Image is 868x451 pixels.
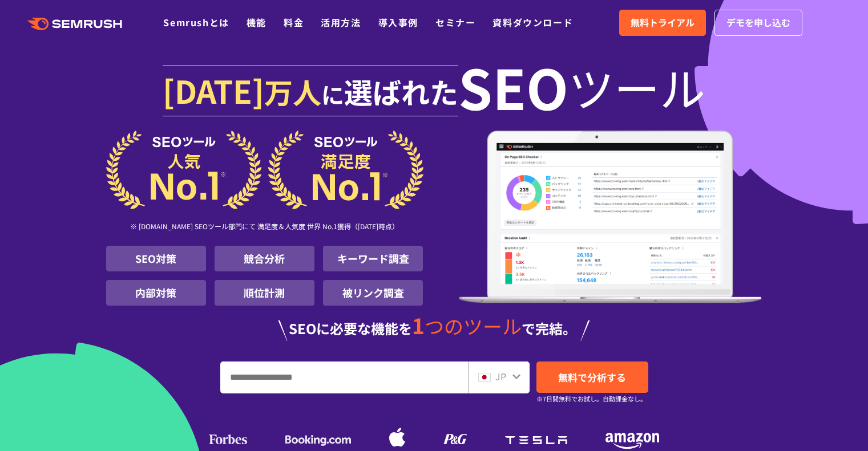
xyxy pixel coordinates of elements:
[714,10,802,36] a: デモを申し込む
[323,280,423,306] li: 被リンク調査
[215,246,314,271] li: 競合分析
[631,15,695,30] span: 無料トライアル
[215,280,314,306] li: 順位計測
[264,71,321,112] span: 万人
[106,315,762,341] div: SEOに必要な機能を
[106,280,206,306] li: 内部対策
[106,209,423,246] div: ※ [DOMAIN_NAME] SEOツール部門にて 満足度＆人気度 世界 No.1獲得（[DATE]時点）
[378,15,418,29] a: 導入事例
[568,64,705,109] span: ツール
[247,15,267,29] a: 機能
[323,246,423,271] li: キーワード調査
[425,312,522,340] span: つのツール
[619,10,706,36] a: 無料トライアル
[106,246,206,271] li: SEO対策
[344,71,458,112] span: 選ばれた
[558,370,626,384] span: 無料で分析する
[163,15,229,29] a: Semrushとは
[163,67,264,113] span: [DATE]
[495,369,506,383] span: JP
[726,15,790,30] span: デモを申し込む
[321,78,344,111] span: に
[412,310,425,340] span: 1
[536,361,648,393] a: 無料で分析する
[492,15,573,29] a: 資料ダウンロード
[522,318,576,338] span: で完結。
[221,362,468,393] input: URL、キーワードを入力してください
[536,393,647,404] small: ※7日間無料でお試し。自動課金なし。
[435,15,475,29] a: セミナー
[321,15,361,29] a: 活用方法
[458,64,568,109] span: SEO
[284,15,304,29] a: 料金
